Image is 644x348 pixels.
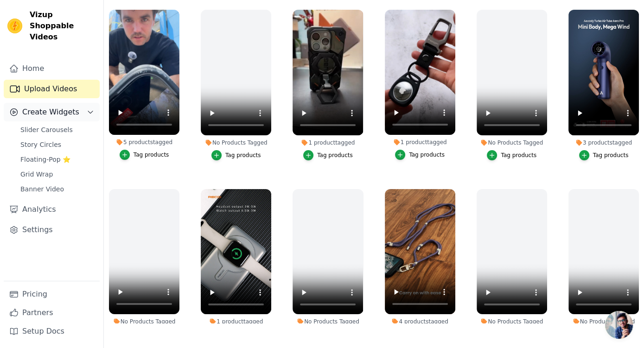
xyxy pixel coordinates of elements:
[15,183,100,196] a: Banner Video
[4,80,100,98] a: Upload Videos
[4,322,100,341] a: Setup Docs
[20,184,64,194] span: Banner Video
[568,139,639,146] div: 3 products tagged
[568,318,639,325] div: No Products Tagged
[385,139,455,146] div: 1 product tagged
[7,19,22,33] img: Vizup
[4,221,100,239] a: Settings
[15,138,100,151] a: Story Circles
[20,125,73,134] span: Slider Carousels
[395,150,445,160] button: Tag products
[225,152,261,159] div: Tag products
[4,200,100,219] a: Analytics
[579,150,629,160] button: Tag products
[593,152,629,159] div: Tag products
[201,318,271,325] div: 1 product tagged
[4,103,100,121] button: Create Widgets
[22,107,79,118] span: Create Widgets
[15,123,100,136] a: Slider Carousels
[109,318,179,325] div: No Products Tagged
[409,151,445,158] div: Tag products
[4,59,100,78] a: Home
[385,318,455,325] div: 4 products tagged
[134,151,169,158] div: Tag products
[605,311,633,339] div: Open chat
[477,139,547,146] div: No Products Tagged
[501,152,536,159] div: Tag products
[477,318,547,325] div: No Products Tagged
[120,150,169,160] button: Tag products
[20,155,70,164] span: Floating-Pop ⭐
[4,304,100,322] a: Partners
[317,152,353,159] div: Tag products
[201,139,271,146] div: No Products Tagged
[15,168,100,181] a: Grid Wrap
[293,139,363,146] div: 1 product tagged
[20,170,53,179] span: Grid Wrap
[109,139,179,146] div: 5 products tagged
[4,285,100,304] a: Pricing
[20,140,61,149] span: Story Circles
[30,9,96,43] span: Vizup Shoppable Videos
[303,150,353,160] button: Tag products
[15,153,100,166] a: Floating-Pop ⭐
[211,150,261,160] button: Tag products
[293,318,363,325] div: No Products Tagged
[487,150,536,160] button: Tag products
